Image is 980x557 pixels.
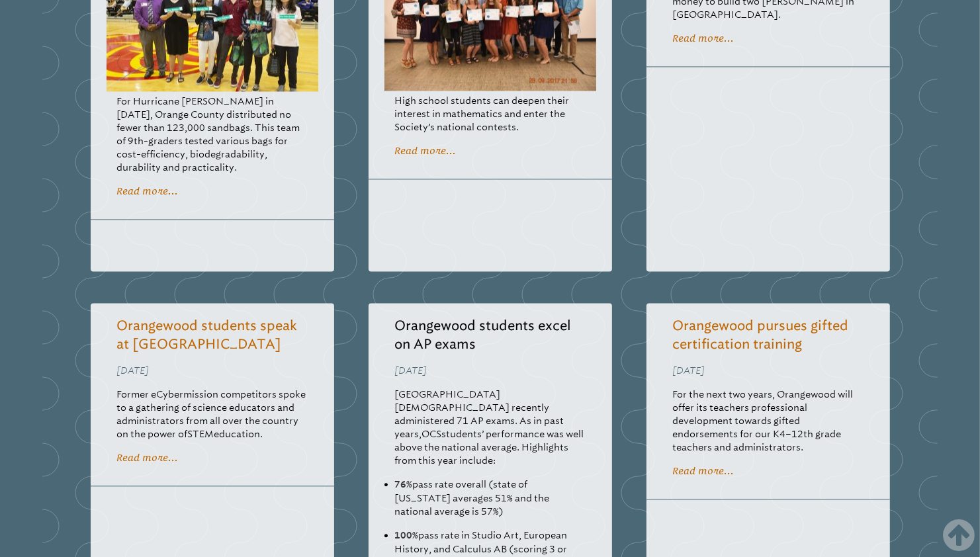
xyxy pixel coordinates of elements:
[395,145,457,156] a: Read more...
[117,388,308,441] p: Former eCybermission competitors spoke to a gathering of science educators and administrators fro...
[188,428,214,440] span: STEM
[395,316,586,353] h3: Orangewood students excel on AP exams
[117,364,308,377] p: [DATE]
[395,94,586,134] p: High school students can deepen their interest in mathematics and enter the Society’s national co...
[673,388,864,454] p: For the next two years, Orangewood will offer its teachers professional development towards gifte...
[673,465,735,476] a: Read more...
[395,478,586,518] li: pass rate overall (state of [US_STATE] averages 51% and the national average is 57%)
[395,480,413,490] strong: 76%
[117,95,308,174] p: For Hurricane [PERSON_NAME] in [DATE], Orange County distributed no fewer than 123,000 sandbags. ...
[422,428,442,440] span: OCS
[673,318,849,352] a: Orangewood pursues gifted certification training
[395,364,586,377] p: [DATE]
[395,531,419,540] strong: 100%
[673,364,864,377] p: [DATE]
[117,185,179,196] a: Read more...
[117,452,179,463] a: Read more...
[673,32,735,44] a: Read more...
[395,388,586,467] p: [GEOGRAPHIC_DATA][DEMOGRAPHIC_DATA] recently administered 71 AP exams. As in past years, students...
[117,318,298,352] a: Orangewood students speak at [GEOGRAPHIC_DATA]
